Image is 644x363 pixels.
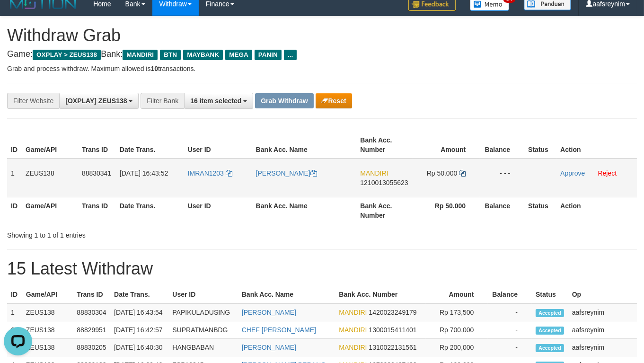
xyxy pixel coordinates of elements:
[183,50,223,60] span: MAYBANK
[22,286,73,303] th: Game/API
[413,197,480,224] th: Rp 50.000
[488,303,532,321] td: -
[426,321,488,339] td: Rp 700,000
[360,179,408,186] span: Copy 1210013055623 to clipboard
[369,309,416,316] span: Copy 1420023249179 to clipboard
[360,169,388,177] span: MANDIRI
[242,344,296,351] a: [PERSON_NAME]
[22,197,78,224] th: Game/API
[73,286,110,303] th: Trans ID
[73,303,110,321] td: 88830304
[184,132,252,159] th: User ID
[568,303,637,321] td: aafsreynim
[356,132,413,159] th: Bank Acc. Number
[110,286,168,303] th: Date Trans.
[7,132,22,159] th: ID
[188,169,232,177] a: IMRAN1203
[339,344,367,351] span: MANDIRI
[150,65,158,72] strong: 10
[7,321,22,339] td: 2
[7,159,22,197] td: 1
[7,93,59,109] div: Filter Website
[256,169,317,177] a: [PERSON_NAME]
[4,4,32,32] button: Open LiveChat chat widget
[426,303,488,321] td: Rp 173,500
[123,50,158,60] span: MANDIRI
[242,326,316,334] a: CHEF [PERSON_NAME]
[426,339,488,356] td: Rp 200,000
[568,321,637,339] td: aafsreynim
[480,197,524,224] th: Balance
[141,93,184,109] div: Filter Bank
[568,339,637,356] td: aafsreynim
[488,339,532,356] td: -
[7,64,637,73] p: Grab and process withdraw. Maximum allowed is transactions.
[532,286,568,303] th: Status
[536,344,564,352] span: Accepted
[225,50,252,60] span: MEGA
[190,97,241,105] span: 16 item selected
[22,159,78,197] td: ZEUS138
[22,303,73,321] td: ZEUS138
[188,169,224,177] span: IMRAN1203
[59,93,139,109] button: [OXPLAY] ZEUS138
[184,93,253,109] button: 16 item selected
[488,321,532,339] td: -
[7,303,22,321] td: 1
[339,309,367,316] span: MANDIRI
[255,50,282,60] span: PANIN
[168,321,238,339] td: SUPRATMANBDG
[168,303,238,321] td: PAPIKULADUSING
[238,286,335,303] th: Bank Acc. Name
[556,197,637,224] th: Action
[524,197,556,224] th: Status
[488,286,532,303] th: Balance
[568,286,637,303] th: Op
[369,344,416,351] span: Copy 1310022131561 to clipboard
[73,339,110,356] td: 88830205
[7,286,22,303] th: ID
[78,132,116,159] th: Trans ID
[427,169,458,177] span: Rp 50.000
[7,50,637,59] h4: Game: Bank:
[110,303,168,321] td: [DATE] 16:43:54
[7,259,637,278] h1: 15 Latest Withdraw
[252,132,357,159] th: Bank Acc. Name
[369,326,416,334] span: Copy 1300015411401 to clipboard
[33,50,101,60] span: OXPLAY > ZEUS138
[120,169,168,177] span: [DATE] 16:43:52
[480,132,524,159] th: Balance
[426,286,488,303] th: Amount
[255,93,313,108] button: Grab Withdraw
[7,227,261,240] div: Showing 1 to 1 of 1 entries
[560,169,585,177] a: Approve
[524,132,556,159] th: Status
[22,339,73,356] td: ZEUS138
[598,169,617,177] a: Reject
[78,197,116,224] th: Trans ID
[116,197,184,224] th: Date Trans.
[459,169,466,177] a: Copy 50000 to clipboard
[556,132,637,159] th: Action
[7,197,22,224] th: ID
[160,50,181,60] span: BTN
[335,286,426,303] th: Bank Acc. Number
[110,321,168,339] td: [DATE] 16:42:57
[316,93,352,108] button: Reset
[413,132,480,159] th: Amount
[65,97,127,105] span: [OXPLAY] ZEUS138
[252,197,357,224] th: Bank Acc. Name
[22,321,73,339] td: ZEUS138
[110,339,168,356] td: [DATE] 16:40:30
[168,339,238,356] td: HANGBABAN
[242,309,296,316] a: [PERSON_NAME]
[480,159,524,197] td: - - -
[116,132,184,159] th: Date Trans.
[536,309,564,317] span: Accepted
[184,197,252,224] th: User ID
[22,132,78,159] th: Game/API
[168,286,238,303] th: User ID
[73,321,110,339] td: 88829951
[356,197,413,224] th: Bank Acc. Number
[339,326,367,334] span: MANDIRI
